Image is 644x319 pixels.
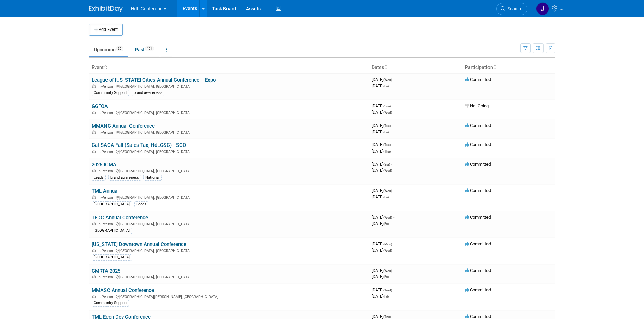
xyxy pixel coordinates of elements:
span: [DATE] [372,241,394,246]
div: Leads [92,175,106,181]
a: [US_STATE] Downtown Annual Conference [92,241,186,247]
span: [DATE] [372,123,393,128]
span: [DATE] [372,287,394,292]
th: Participation [462,62,555,73]
span: (Sat) [383,163,390,166]
a: GGFOA [92,103,108,109]
div: [GEOGRAPHIC_DATA], [GEOGRAPHIC_DATA] [92,248,366,253]
span: [DATE] [372,188,394,193]
span: [DATE] [372,129,389,134]
span: (Tue) [383,124,391,128]
div: [GEOGRAPHIC_DATA], [GEOGRAPHIC_DATA] [92,274,366,280]
a: MMASC Annual Conference [92,287,154,293]
a: CMRTA 2025 [92,268,120,274]
a: Cal-SACA Fall (Sales Tax, HdLC&C) - SCO [92,142,186,148]
span: (Wed) [383,78,392,82]
span: [DATE] [372,194,389,200]
span: In-Person [98,111,115,115]
span: [DATE] [372,77,394,82]
span: (Fri) [383,295,389,298]
button: Add Event [89,24,123,36]
span: In-Person [98,249,115,253]
span: - [393,287,394,292]
a: TML Annual [92,188,119,194]
span: [DATE] [372,274,389,279]
span: In-Person [98,275,115,280]
div: Community Support [92,90,129,96]
span: [DATE] [372,215,394,220]
span: Committed [465,215,491,220]
img: In-Person Event [92,130,96,134]
span: [DATE] [372,314,393,319]
span: - [392,314,393,319]
span: (Tue) [383,143,391,147]
span: [DATE] [372,168,392,173]
span: In-Person [98,84,115,89]
img: In-Person Event [92,222,96,225]
a: 2025 ICMA [92,162,116,168]
span: (Thu) [383,150,391,153]
span: (Wed) [383,249,392,252]
img: In-Person Event [92,249,96,252]
div: [GEOGRAPHIC_DATA], [GEOGRAPHIC_DATA] [92,129,366,135]
span: [DATE] [372,248,392,253]
span: (Wed) [383,189,392,193]
div: brand awareness [108,175,141,181]
div: [GEOGRAPHIC_DATA] [92,228,132,234]
div: brand awareness [132,90,164,96]
span: [DATE] [372,294,389,299]
span: 30 [116,46,123,51]
img: In-Person Event [92,150,96,153]
span: Committed [465,287,491,292]
span: [DATE] [372,149,391,154]
div: National [143,175,162,181]
div: [GEOGRAPHIC_DATA], [GEOGRAPHIC_DATA] [92,83,366,89]
span: - [391,162,392,167]
span: (Sun) [383,104,391,108]
a: MMANC Annual Conference [92,123,155,129]
a: Upcoming30 [89,43,128,56]
span: (Wed) [383,169,392,172]
th: Event [89,62,369,73]
span: Committed [465,241,491,246]
img: Johnny Nguyen [536,2,549,15]
span: Committed [465,268,491,273]
span: (Wed) [383,111,392,114]
a: TEDC Annual Conference [92,215,148,221]
img: ExhibitDay [89,6,123,12]
span: [DATE] [372,83,389,88]
span: - [393,215,394,220]
img: In-Person Event [92,169,96,172]
span: - [392,123,393,128]
span: (Fri) [383,84,389,88]
span: In-Person [98,222,115,227]
img: In-Person Event [92,84,96,88]
span: (Wed) [383,216,392,219]
img: In-Person Event [92,295,96,298]
span: Not Going [465,103,489,108]
span: [DATE] [372,103,393,108]
span: - [392,142,393,147]
span: In-Person [98,150,115,154]
img: In-Person Event [92,195,96,199]
div: [GEOGRAPHIC_DATA], [GEOGRAPHIC_DATA] [92,110,366,115]
span: Search [505,6,521,11]
th: Dates [369,62,462,73]
div: [GEOGRAPHIC_DATA] [92,254,132,260]
div: [GEOGRAPHIC_DATA] [92,201,132,207]
span: [DATE] [372,221,389,226]
div: [GEOGRAPHIC_DATA], [GEOGRAPHIC_DATA] [92,194,366,200]
a: Sort by Start Date [384,64,387,70]
span: Committed [465,123,491,128]
a: Past101 [130,43,159,56]
a: Sort by Event Name [104,64,107,70]
span: - [392,103,393,108]
span: - [393,77,394,82]
span: HdL Conferences [131,6,167,11]
span: (Wed) [383,269,392,273]
div: [GEOGRAPHIC_DATA][PERSON_NAME], [GEOGRAPHIC_DATA] [92,294,366,299]
div: Leads [134,201,148,207]
span: Committed [465,188,491,193]
span: (Thu) [383,315,391,319]
span: In-Person [98,295,115,299]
